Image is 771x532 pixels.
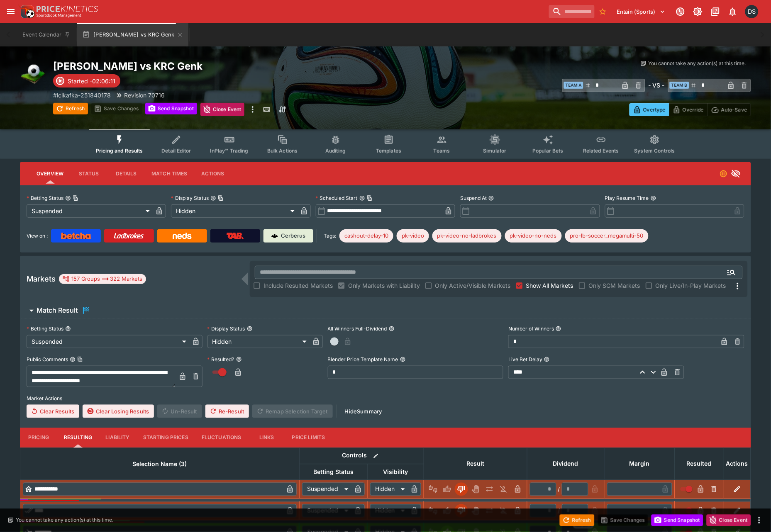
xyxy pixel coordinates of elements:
button: HideSummary [340,405,387,418]
p: Display Status [171,194,209,202]
button: Re-Result [205,405,249,418]
button: No Bookmarks [596,5,610,18]
span: Only Live/In-Play Markets [656,281,726,290]
button: Liability [99,428,136,448]
button: Void [469,504,482,517]
button: Betting Status [65,326,71,332]
th: Dividend [527,448,605,480]
button: Close Event [707,515,751,526]
span: Include Resulted Markets [264,281,333,290]
button: Toggle light/dark mode [690,4,705,19]
span: Show All Markets [526,281,573,290]
div: Suspended [302,483,351,496]
span: Betting Status [304,467,363,477]
button: Live Bet Delay [544,357,550,362]
button: Resulted? [236,357,242,362]
p: Overtype [643,105,666,114]
div: Suspended [27,335,189,348]
svg: Hidden [731,169,741,179]
img: Neds [173,233,191,239]
button: [PERSON_NAME] vs KRC Genk [77,23,188,46]
button: Eliminated In Play [497,504,510,517]
button: Push [483,483,496,496]
p: Blender Price Template Name [328,356,398,363]
span: Bulk Actions [267,148,298,154]
button: Copy To Clipboard [73,195,78,201]
img: soccer.png [20,60,46,86]
p: Cerberus [281,232,306,240]
button: Blender Price Template Name [400,357,406,362]
button: Open [724,265,739,280]
button: Lose [455,483,468,496]
button: Notifications [725,4,740,19]
div: / [558,507,560,515]
div: Betting Target: cerberus [505,229,562,243]
button: Match Times [145,164,194,184]
p: Play Resume Time [605,194,649,202]
button: Betting StatusCopy To Clipboard [65,195,71,201]
button: Pricing [20,428,57,448]
button: Links [248,428,285,448]
span: pk-video [397,232,429,240]
p: Copy To Clipboard [53,91,111,100]
img: TabNZ [227,233,244,239]
div: Betting Target: cerberus [565,229,649,243]
p: Betting Status [27,194,63,202]
p: Revision 70716 [124,91,165,100]
button: Lose [455,504,468,517]
p: Auto-Save [721,105,747,114]
img: Betcha [61,233,91,239]
button: Not Set [427,483,440,496]
button: open drawer [3,4,18,19]
div: Betting Target: cerberus [432,229,502,243]
span: Team B [670,82,689,89]
button: Clear Losing Results [83,405,154,418]
div: Hidden [370,483,408,496]
p: All Winners Full-Dividend [328,325,387,332]
button: All Winners Full-Dividend [389,326,395,332]
span: Only Active/Visible Markets [435,281,511,290]
button: Eliminated In Play [497,483,510,496]
button: Display StatusCopy To Clipboard [210,195,216,201]
div: Suspended [27,204,153,218]
button: Push [483,504,496,517]
th: Controls [300,448,424,464]
div: Daniel Solti [745,5,759,18]
div: Betting Target: cerberus [397,229,429,243]
th: Margin [605,448,675,480]
button: Copy To Clipboard [77,357,83,362]
svg: More [733,281,743,291]
button: Override [669,103,708,116]
p: You cannot take any action(s) at this time. [649,60,746,67]
button: Not Set [427,504,440,517]
div: Event type filters [89,129,682,159]
label: View on : [27,229,48,243]
button: Bulk edit [371,451,381,462]
span: Teams [434,148,450,154]
th: Result [424,448,527,480]
button: Details [107,164,145,184]
button: Overtype [629,103,669,116]
button: Refresh [560,515,595,526]
svg: Suspended [720,170,728,178]
p: Resulted? [207,356,234,363]
a: Cerberus [264,229,313,243]
button: Match Result [20,302,751,319]
div: Start From [629,103,751,116]
div: Hidden [207,335,310,348]
button: Win [441,504,454,517]
button: Starting Prices [137,428,195,448]
p: Scheduled Start [316,194,358,202]
p: Started -02:06:11 [68,77,115,85]
p: Override [683,105,704,114]
div: / [558,485,560,494]
button: Documentation [708,4,723,19]
span: InPlay™ Trading [210,148,249,154]
button: Fluctuations [195,428,248,448]
button: Send Snapshot [651,515,703,526]
img: Sportsbook Management [37,14,81,17]
p: You cannot take any action(s) at this time. [16,517,113,524]
button: Status [70,164,107,184]
button: Copy To Clipboard [218,195,224,201]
